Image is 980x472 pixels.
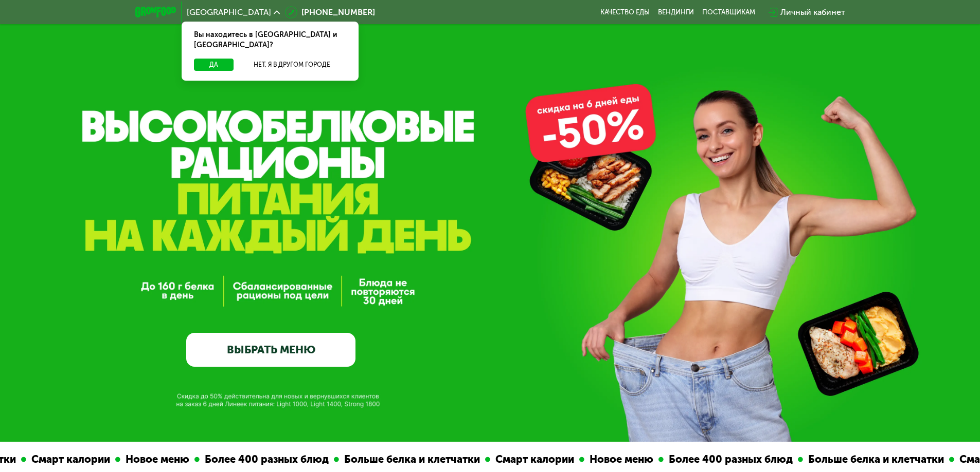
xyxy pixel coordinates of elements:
[238,59,346,71] button: Нет, я в другом городе
[445,451,519,467] div: Новое меню
[780,6,845,18] div: Личный кабинет
[60,451,194,467] div: Более 400 разных блюд
[182,22,359,59] div: Вы находитесь в [GEOGRAPHIC_DATA] и [GEOGRAPHIC_DATA]?
[186,333,355,367] a: ВЫБРАТЬ МЕНЮ
[200,451,346,467] div: Больше белка и клетчатки
[600,8,650,16] a: Качество еды
[658,8,694,16] a: Вендинги
[524,451,658,467] div: Более 400 разных блюд
[285,6,375,18] a: [PHONE_NUMBER]
[351,451,440,467] div: Смарт калории
[815,451,904,467] div: Смарт калории
[194,59,234,71] button: Да
[702,8,755,16] div: поставщикам
[664,451,810,467] div: Больше белка и клетчатки
[187,8,271,16] span: [GEOGRAPHIC_DATA]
